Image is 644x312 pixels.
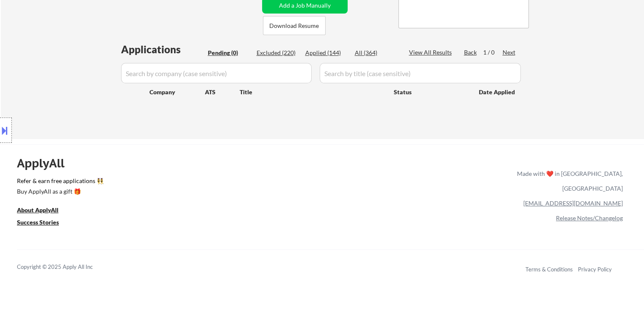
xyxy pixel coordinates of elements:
a: Privacy Policy [578,266,612,273]
a: Success Stories [17,218,70,228]
div: Pending (0) [208,49,250,57]
a: Terms & Conditions [525,266,573,273]
div: Next [503,48,516,57]
div: Title [240,88,386,96]
a: Refer & earn free applications 👯‍♀️ [17,178,340,187]
div: Excluded (220) [257,49,299,57]
div: View All Results [409,48,454,57]
div: Company [149,88,205,96]
input: Search by title (case sensitive) [320,63,521,83]
div: Status [394,84,467,99]
a: About ApplyAll [17,205,70,216]
u: About ApplyAll [17,206,58,213]
div: 1 / 0 [483,48,503,57]
button: Download Resume [263,16,326,35]
div: Made with ❤️ in [GEOGRAPHIC_DATA], [GEOGRAPHIC_DATA] [514,166,623,196]
div: ATS [205,88,240,96]
div: All (364) [355,49,397,57]
div: Applications [121,44,205,55]
div: Applied (144) [305,49,348,57]
div: Back [464,48,478,57]
div: Copyright © 2025 Apply All Inc [17,263,114,271]
a: [EMAIL_ADDRESS][DOMAIN_NAME] [523,200,623,207]
input: Search by company (case sensitive) [121,63,312,83]
u: Success Stories [17,219,59,226]
div: Date Applied [479,88,516,96]
a: Release Notes/Changelog [556,214,623,222]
